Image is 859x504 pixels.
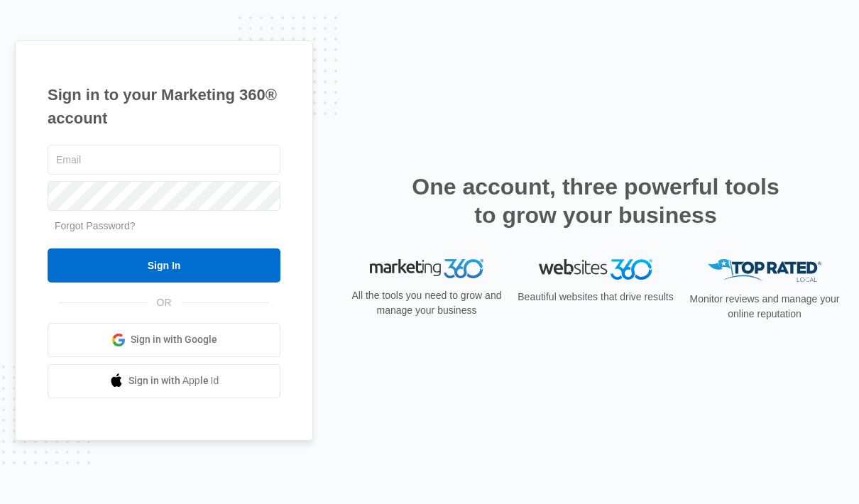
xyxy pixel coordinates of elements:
span: Sign in with Apple Id [128,373,219,388]
span: Sign in with Google [131,332,217,347]
p: Beautiful websites that drive results [516,290,675,305]
a: Sign in with Apple Id [48,364,280,398]
img: Marketing 360 [370,259,483,279]
input: Email [48,145,280,175]
span: OR [147,295,182,310]
img: Top Rated Local [708,259,821,283]
p: All the tools you need to grow and manage your business [347,288,506,318]
a: Forgot Password? [55,220,136,231]
p: Monitor reviews and manage your online reputation [685,292,844,322]
a: Sign in with Google [48,323,280,357]
img: Websites 360 [539,259,652,280]
h1: Sign in to your Marketing 360® account [48,83,280,130]
input: Sign In [48,248,280,283]
h2: One account, three powerful tools to grow your business [407,172,784,229]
